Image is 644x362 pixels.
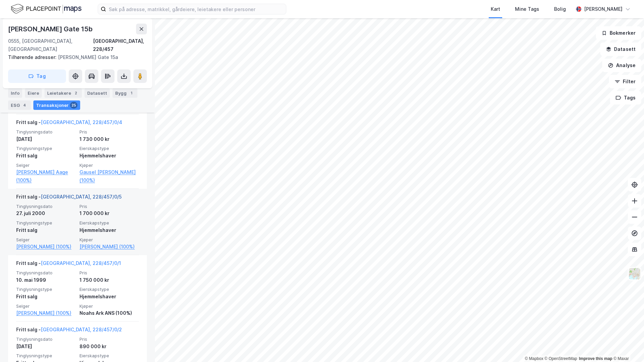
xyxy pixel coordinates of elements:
[491,5,500,13] div: Kart
[16,220,75,226] span: Tinglysningstype
[70,102,77,109] div: 25
[16,209,75,217] div: 27. juli 2000
[79,209,139,217] div: 1 700 000 kr
[79,168,139,184] a: Gausel [PERSON_NAME] (100%)
[16,276,75,284] div: 10. mai 1999
[79,129,139,135] span: Pris
[16,237,75,243] span: Selger
[584,5,622,13] div: [PERSON_NAME]
[79,286,139,292] span: Eierskapstype
[602,59,641,72] button: Analyse
[79,270,139,276] span: Pris
[16,135,75,143] div: [DATE]
[525,356,543,361] a: Mapbox
[16,286,75,292] span: Tinglysningstype
[44,88,82,98] div: Leietakere
[33,100,80,110] div: Transaksjoner
[79,336,139,342] span: Pris
[79,226,139,234] div: Hjemmelshaver
[79,135,139,143] div: 1 730 000 kr
[609,75,641,88] button: Filter
[8,24,94,34] div: [PERSON_NAME] Gate 15b
[112,88,137,98] div: Bygg
[8,54,58,60] span: Tilhørende adresser:
[79,309,139,317] div: Noahs Ark ANS (100%)
[554,5,566,13] div: Bolig
[128,90,135,96] div: 1
[16,353,75,359] span: Tinglysningstype
[8,69,66,83] button: Tag
[596,26,641,40] button: Bokmerker
[8,53,141,61] div: [PERSON_NAME] Gate 15a
[93,37,147,53] div: [GEOGRAPHIC_DATA], 228/457
[79,204,139,209] span: Pris
[16,303,75,309] span: Selger
[79,342,139,351] div: 890 000 kr
[16,342,75,351] div: [DATE]
[16,336,75,342] span: Tinglysningsdato
[8,88,22,98] div: Info
[16,162,75,168] span: Selger
[515,5,539,13] div: Mine Tags
[579,356,612,361] a: Improve this map
[545,356,577,361] a: OpenStreetMap
[41,194,122,200] a: [GEOGRAPHIC_DATA], 228/457/0/5
[79,146,139,151] span: Eierskapstype
[16,270,75,276] span: Tinglysningsdato
[16,193,122,204] div: Fritt salg -
[16,152,75,160] div: Fritt salg
[106,4,286,14] input: Søk på adresse, matrikkel, gårdeiere, leietakere eller personer
[41,119,122,125] a: [GEOGRAPHIC_DATA], 228/457/0/4
[79,243,139,251] a: [PERSON_NAME] (100%)
[25,88,42,98] div: Eiere
[11,3,82,15] img: logo.f888ab2527a4732fd821a326f86c7f29.svg
[16,168,75,184] a: [PERSON_NAME] Aage (100%)
[610,91,641,104] button: Tags
[79,162,139,168] span: Kjøper
[79,293,139,301] div: Hjemmelshaver
[79,220,139,226] span: Eierskapstype
[16,293,75,301] div: Fritt salg
[628,267,641,280] img: Z
[85,88,110,98] div: Datasett
[79,303,139,309] span: Kjøper
[79,276,139,284] div: 1 750 000 kr
[16,259,121,270] div: Fritt salg -
[16,326,122,336] div: Fritt salg -
[79,353,139,359] span: Eierskapstype
[610,330,644,362] iframe: Chat Widget
[79,152,139,160] div: Hjemmelshaver
[600,42,641,56] button: Datasett
[16,118,122,129] div: Fritt salg -
[79,237,139,243] span: Kjøper
[16,226,75,234] div: Fritt salg
[72,90,79,96] div: 2
[16,243,75,251] a: [PERSON_NAME] (100%)
[16,146,75,151] span: Tinglysningstype
[21,102,28,109] div: 4
[8,100,31,110] div: ESG
[16,309,75,317] a: [PERSON_NAME] (100%)
[16,204,75,209] span: Tinglysningsdato
[16,129,75,135] span: Tinglysningsdato
[41,327,122,332] a: [GEOGRAPHIC_DATA], 228/457/0/2
[8,37,93,53] div: 0555, [GEOGRAPHIC_DATA], [GEOGRAPHIC_DATA]
[41,260,121,266] a: [GEOGRAPHIC_DATA], 228/457/0/1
